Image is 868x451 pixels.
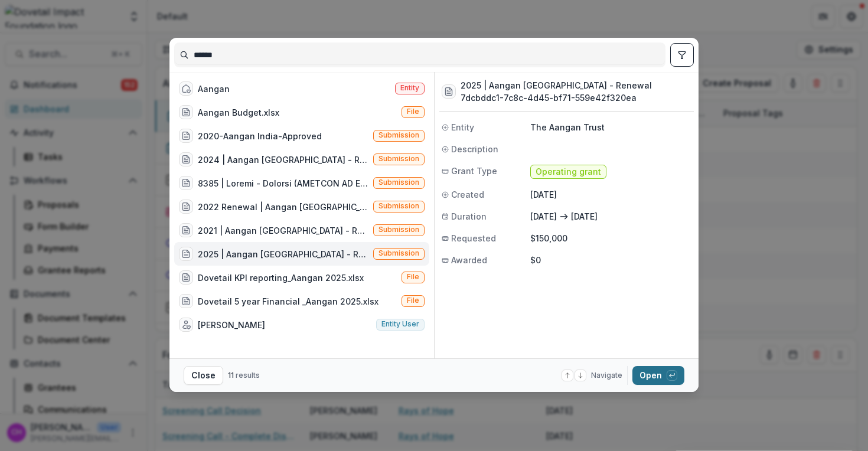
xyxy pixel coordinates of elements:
[536,167,601,177] span: Operating grant
[451,254,487,266] span: Awarded
[451,143,498,155] span: Description
[407,107,419,116] span: File
[670,43,694,67] button: toggle filters
[198,295,378,308] div: Dovetail 5 year Financial _Aangan 2025.xlsx
[571,210,598,223] p: [DATE]
[378,131,419,139] span: Submission
[530,210,557,223] p: [DATE]
[198,130,322,142] div: 2020-Aangan India-Approved
[381,320,419,328] span: Entity user
[228,371,234,380] span: 11
[451,210,487,223] span: Duration
[451,121,474,133] span: Entity
[400,84,419,92] span: Entity
[530,188,691,201] p: [DATE]
[198,201,368,213] div: 2022 Renewal | Aangan [GEOGRAPHIC_DATA]
[461,91,652,104] h3: 7dcbddc1-7c8c-4d45-bf71-559e42f320ea
[461,79,652,91] h3: 2025 | Aangan [GEOGRAPHIC_DATA] - Renewal
[530,232,691,244] p: $150,000
[236,371,260,380] span: results
[451,188,484,201] span: Created
[451,165,497,177] span: Grant Type
[198,248,368,260] div: 2025 | Aangan [GEOGRAPHIC_DATA] - Renewal
[632,366,684,385] button: Open
[198,224,368,237] div: 2021 | Aangan [GEOGRAPHIC_DATA] - Renewal
[378,155,419,163] span: Submission
[407,273,419,281] span: File
[530,254,691,266] p: $0
[378,225,419,234] span: Submission
[378,178,419,187] span: Submission
[530,121,691,133] p: The Aangan Trust
[198,83,230,95] div: Aangan
[198,153,368,166] div: 2024 | Aangan [GEOGRAPHIC_DATA] - Renewal
[198,177,368,189] div: 8385 | Loremi - Dolorsi (AMETCON AD ELITSEDD EIUSM TE INCIDI, UTL, ETD MAGNAALIQUA: Enimad?m veni...
[198,272,364,284] div: Dovetail KPI reporting_Aangan 2025.xlsx
[378,249,419,257] span: Submission
[198,319,265,331] div: [PERSON_NAME]
[591,370,622,381] span: Navigate
[184,366,223,385] button: Close
[198,106,279,119] div: Aangan Budget.xlsx
[407,296,419,305] span: File
[378,202,419,210] span: Submission
[451,232,496,244] span: Requested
